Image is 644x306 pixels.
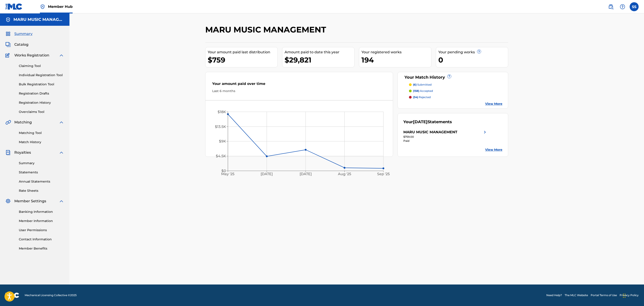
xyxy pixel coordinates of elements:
a: SummarySummary [5,31,32,37]
a: CatalogCatalog [5,42,28,47]
a: (34) rejected [409,95,503,99]
span: Matching [14,120,32,125]
a: Need Help? [546,293,562,297]
span: Member Hub [48,4,73,9]
div: User Menu [630,2,639,11]
a: (158) accepted [409,89,503,93]
div: Help [618,2,627,11]
tspan: $0 [221,169,226,173]
a: Statements [19,170,64,175]
div: Your Statements [403,119,452,125]
img: Summary [5,31,11,37]
tspan: [DATE] [300,172,312,176]
div: Paid [403,139,488,143]
a: Annual Statements [19,179,64,184]
tspan: May '25 [221,172,235,176]
img: MLC Logo [5,3,23,10]
a: Registration Drafts [19,91,64,96]
img: expand [59,150,64,155]
iframe: Chat Widget [622,284,644,306]
div: Drag [623,289,626,302]
img: right chevron icon [482,129,488,135]
tspan: $18K [218,110,226,114]
tspan: Sep '25 [377,172,390,176]
div: $759.00 [403,135,488,139]
tspan: [DATE] [261,172,273,176]
img: Catalog [5,42,11,47]
span: (6) [413,83,417,86]
a: Member Information [19,219,64,223]
a: Portal Terms of Use [591,293,617,297]
div: Your amount paid over time [212,81,386,89]
span: [DATE] [413,119,428,124]
img: expand [59,53,64,58]
img: Works Registration [5,53,11,58]
div: MARU MUSIC MANAGEMENT [403,129,457,135]
div: $759 [208,55,277,65]
a: Rate Sheets [19,188,64,193]
a: (6) submitted [409,83,503,87]
img: Accounts [5,17,11,22]
a: Match History [19,140,64,144]
span: Summary [14,31,32,37]
img: Royalties [5,150,11,155]
span: ? [447,75,451,78]
h2: MARU MUSIC MANAGEMENT [205,25,328,35]
div: 194 [361,55,431,65]
span: (158) [413,89,419,93]
div: Your amount paid last distribution [208,50,277,55]
a: Individual Registration Tool [19,73,64,78]
span: Catalog [14,42,28,47]
a: View More [485,101,502,106]
img: logo [5,293,19,298]
a: Claiming Tool [19,64,64,68]
iframe: Resource Center [631,216,644,252]
a: Registration History [19,100,64,105]
span: (34) [413,95,418,99]
div: Amount paid to date this year [285,50,354,55]
h5: MARU MUSIC MANAGEMENT [13,17,64,22]
a: Summary [19,161,64,166]
span: Works Registration [14,53,49,58]
div: Last 6 months [212,89,386,93]
div: Your pending works [438,50,508,55]
tspan: Aug '25 [338,172,351,176]
a: Contact Information [19,237,64,242]
a: Banking Information [19,209,64,214]
a: User Permissions [19,228,64,233]
a: Bulk Registration Tool [19,82,64,87]
span: ? [477,50,481,53]
div: $29,821 [285,55,354,65]
span: Royalties [14,150,31,155]
tspan: $4.5K [216,154,226,158]
img: expand [59,198,64,204]
a: The MLC Website [565,293,588,297]
img: Matching [5,120,11,125]
a: Privacy Policy [620,293,639,297]
div: Your Match History [403,74,503,80]
a: MARU MUSIC MANAGEMENTright chevron icon$759.00Paid [403,129,488,143]
img: Member Settings [5,198,11,204]
tspan: $9K [219,139,226,143]
p: rejected [413,95,431,99]
a: Member Benefits [19,246,64,251]
p: submitted [413,83,432,87]
img: Top Rightsholder [40,4,45,9]
a: View More [485,147,502,152]
img: search [608,4,614,9]
span: Mechanical Licensing Collective © 2025 [25,293,77,297]
a: Overclaims Tool [19,110,64,114]
div: 0 [438,55,508,65]
span: Member Settings [14,198,46,204]
a: Matching Tool [19,131,64,135]
p: accepted [413,89,433,93]
img: help [620,4,625,9]
img: expand [59,120,64,125]
a: Public Search [606,2,615,11]
div: Your registered works [361,50,431,55]
tspan: $13.5K [215,125,226,129]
